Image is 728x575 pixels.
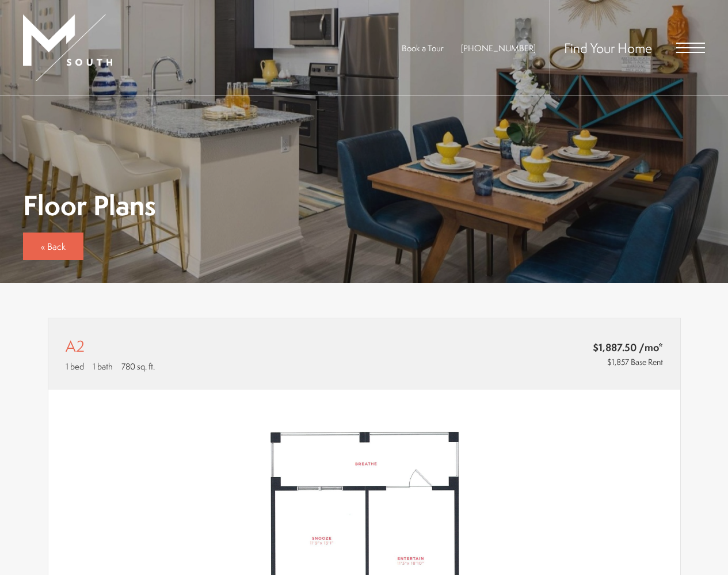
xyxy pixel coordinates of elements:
span: [PHONE_NUMBER] [461,42,536,54]
span: $1,887.50 /mo* [528,340,663,355]
p: Floor Plans [23,192,156,218]
img: MSouth [23,14,112,81]
span: $1,857 Base Rent [607,356,663,368]
a: « Back [23,233,83,260]
span: « Back [41,240,66,253]
span: 780 sq. ft. [121,360,155,372]
a: Call Us at 813-570-8014 [461,42,536,54]
a: Book a Tour [402,42,444,54]
a: Find Your Home [564,39,652,57]
span: 1 bed [66,360,84,372]
span: 1 bath [93,360,113,372]
button: Open Menu [676,43,705,53]
h1: A2 [66,336,85,357]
